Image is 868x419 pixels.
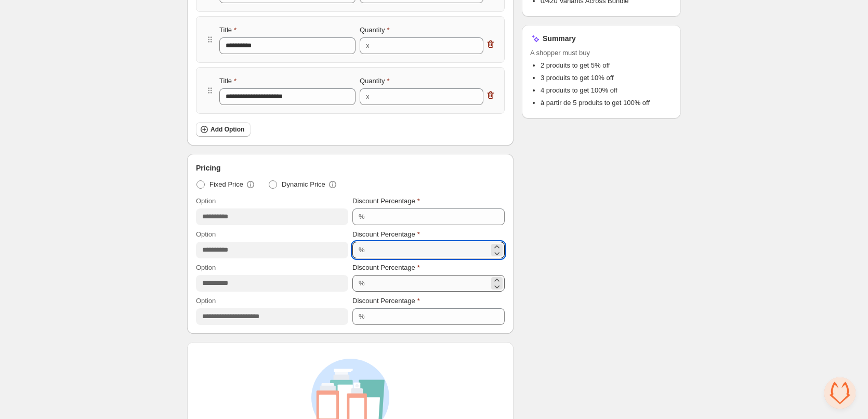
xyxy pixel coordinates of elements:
[211,125,244,134] span: Add Option
[196,263,216,273] label: Option
[359,212,365,222] div: %
[282,179,325,190] span: Dynamic Price
[360,25,389,35] label: Quantity
[196,296,216,306] label: Option
[824,377,856,409] div: Open chat
[196,122,251,137] button: Add Option
[352,229,420,240] label: Discount Percentage
[366,91,370,102] div: x
[541,60,673,71] li: 2 produits to get 5% off
[359,278,365,289] div: %
[359,311,365,322] div: %
[352,196,420,206] label: Discount Percentage
[541,85,673,96] li: 4 produits to get 100% off
[541,73,673,83] li: 3 produits to get 10% off
[196,196,216,206] label: Option
[366,41,370,51] div: x
[352,263,420,273] label: Discount Percentage
[541,98,673,108] li: à partir de 5 produits to get 100% off
[543,33,576,44] h3: Summary
[209,179,243,190] span: Fixed Price
[352,296,420,306] label: Discount Percentage
[530,48,673,58] span: A shopper must buy
[219,76,236,86] label: Title
[359,245,365,255] div: %
[196,163,220,173] span: Pricing
[360,76,389,86] label: Quantity
[219,25,236,35] label: Title
[196,229,216,240] label: Option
